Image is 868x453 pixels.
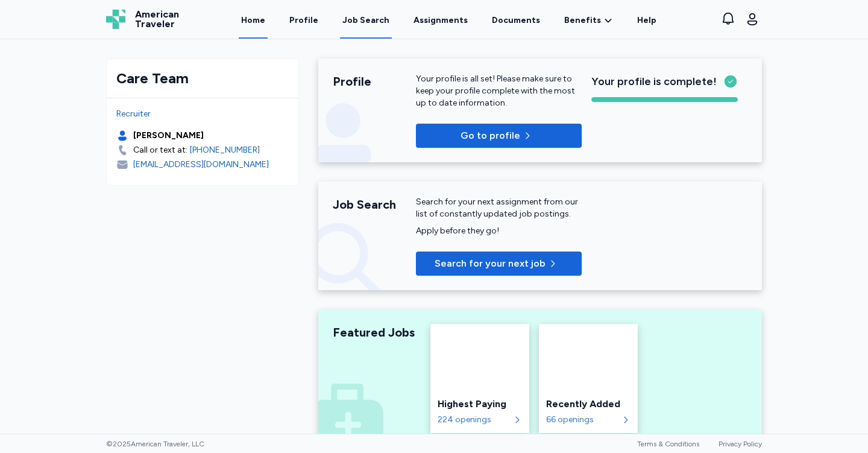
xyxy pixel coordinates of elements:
[416,73,582,109] div: Your profile is all set! Please make sure to keep your profile complete with the most up to date ...
[106,10,125,29] img: Logo
[333,196,416,213] div: Job Search
[564,14,613,27] a: Benefits
[438,414,510,426] div: 224 openings
[435,256,546,271] span: Search for your next job
[416,225,582,237] div: Apply before they go!
[430,324,529,390] img: Highest Paying
[342,14,389,27] div: Job Search
[416,124,582,148] button: Go to profile
[591,73,717,90] span: Your profile is complete!
[340,1,392,39] a: Job Search
[637,440,699,448] a: Terms & Conditions
[116,108,289,120] div: Recruiter
[416,252,582,276] button: Search for your next job
[333,324,416,341] div: Featured Jobs
[546,397,631,411] div: Recently Added
[539,324,638,390] img: Recently Added
[564,14,601,27] span: Benefits
[135,10,179,29] span: American Traveler
[190,144,260,156] a: [PHONE_NUMBER]
[461,128,520,143] span: Go to profile
[430,324,529,433] a: Highest PayingHighest Paying224 openings
[133,159,269,171] div: [EMAIL_ADDRESS][DOMAIN_NAME]
[106,439,204,449] span: © 2025 American Traveler, LLC
[133,144,187,156] div: Call or text at:
[539,324,638,433] a: Recently AddedRecently Added66 openings
[416,196,582,220] div: Search for your next assignment from our list of constantly updated job postings.
[546,414,618,426] div: 66 openings
[133,130,204,142] div: [PERSON_NAME]
[438,397,522,411] div: Highest Paying
[116,69,289,88] div: Care Team
[239,1,268,39] a: Home
[333,73,416,90] div: Profile
[719,440,762,448] a: Privacy Policy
